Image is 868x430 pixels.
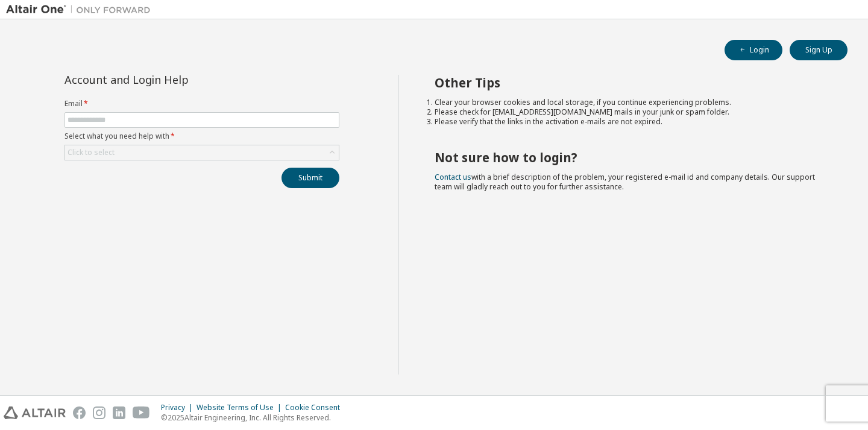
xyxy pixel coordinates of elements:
button: Submit [281,168,339,188]
button: Login [725,40,782,60]
label: Select what you need help with [64,131,339,141]
li: Clear your browser cookies and local storage, if you continue experiencing problems. [435,98,826,107]
div: Click to select [65,145,339,160]
button: Sign Up [790,40,848,60]
div: Cookie Consent [285,403,347,413]
img: youtube.svg [133,406,150,419]
img: Altair One [6,4,157,16]
li: Please verify that the links in the activation e-mails are not expired. [435,117,826,127]
img: instagram.svg [93,406,105,419]
span: with a brief description of the problem, your registered e-mail id and company details. Our suppo... [435,172,815,192]
label: Email [64,99,339,109]
img: facebook.svg [73,406,86,419]
img: linkedin.svg [113,406,125,419]
h2: Other Tips [435,75,826,90]
a: Contact us [435,172,471,182]
div: Click to select [68,148,115,157]
p: © 2025 Altair Engineering, Inc. All Rights Reserved. [161,413,347,423]
div: Privacy [161,403,197,413]
div: Website Terms of Use [197,403,285,413]
div: Account and Login Help [64,75,285,84]
img: altair_logo.svg [4,406,66,419]
h2: Not sure how to login? [435,150,826,165]
li: Please check for [EMAIL_ADDRESS][DOMAIN_NAME] mails in your junk or spam folder. [435,107,826,117]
